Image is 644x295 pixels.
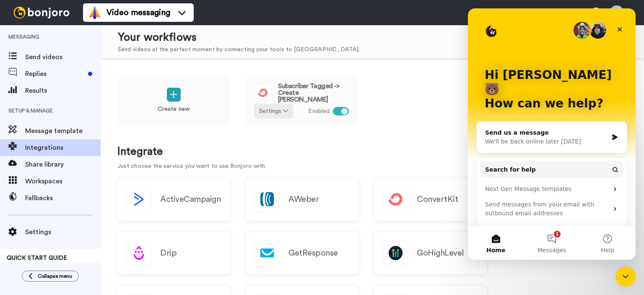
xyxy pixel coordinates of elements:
[374,232,487,274] a: GoHighLevel
[88,6,101,19] img: vm-color.svg
[25,193,101,203] span: Fallbacks
[7,255,67,261] span: QUICK START GUIDE
[417,248,464,258] h2: GoHighLevel
[254,104,293,119] button: Settings
[22,271,79,282] button: Collapse menu
[118,45,360,54] div: Send videos at the perfect moment by connecting your tools to [GEOGRAPHIC_DATA].
[308,107,330,116] span: Enabled
[117,162,627,171] p: Just choose the service you want to use Bonjoro with.
[383,187,408,212] img: logo_convertkit.svg
[245,76,358,126] a: Subscriber Tagged -> Create [PERSON_NAME]Settings Enabled
[288,195,319,204] h2: AWeber
[160,248,177,258] h2: Drip
[25,52,101,62] span: Send videos
[25,227,101,237] span: Settings
[417,195,458,204] h2: ConvertKit
[383,241,408,266] img: logo_gohighlevel.png
[25,159,101,170] span: Share library
[10,7,73,18] img: bj-logo-header-white.svg
[158,105,190,114] p: Create new
[117,76,230,126] a: Create new
[288,248,338,258] h2: GetResponse
[117,178,230,221] button: ActiveCampaign
[278,83,349,103] span: Subscriber Tagged -> Create [PERSON_NAME]
[25,126,101,136] span: Message template
[25,86,101,96] span: Results
[160,195,221,204] h2: ActiveCampaign
[117,146,627,158] h1: Integrate
[468,8,636,260] iframe: Intercom live chat
[254,84,271,101] img: logo_convertkit.svg
[246,232,358,274] a: GetResponse
[615,266,636,287] iframe: Intercom live chat
[118,30,360,45] div: Your workflows
[25,143,101,153] span: Integrations
[127,187,151,212] img: logo_activecampaign.svg
[374,178,487,221] a: ConvertKit
[117,232,230,274] a: Drip
[255,187,280,212] img: logo_aweber.svg
[25,176,101,186] span: Workspaces
[246,178,358,221] a: AWeber
[25,69,85,79] span: Replies
[38,273,72,279] span: Collapse menu
[106,7,170,18] span: Video messaging
[127,241,151,266] img: logo_drip.svg
[255,241,280,266] img: logo_getresponse.svg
